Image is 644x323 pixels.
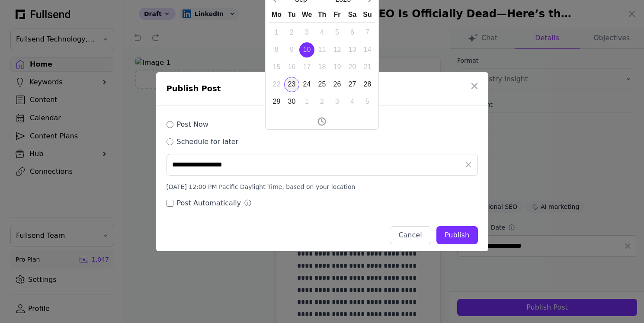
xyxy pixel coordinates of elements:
[299,77,314,92] div: 24
[177,119,208,130] label: Post Now
[284,94,299,109] div: 30
[330,7,345,22] div: Fr
[269,94,284,109] div: 29
[464,160,473,169] button: Clear date
[284,25,299,40] div: 2
[244,198,253,208] div: ⓘ
[330,94,345,109] div: 3
[167,83,469,95] h1: Publish Post
[167,182,478,191] div: [DATE] 12:00 PM Pacific Daylight Time, based on your location
[330,60,345,75] div: 19
[314,77,330,92] div: 25
[345,42,360,58] div: 13
[330,42,345,58] div: 12
[360,60,375,75] div: 21
[284,60,299,75] div: 16
[269,60,284,75] div: 15
[284,7,299,22] div: Tu
[177,137,239,147] label: Schedule for later
[314,60,330,75] div: 18
[314,42,330,58] div: 11
[299,60,314,75] div: 17
[345,77,360,92] div: 27
[269,42,284,58] div: 8
[284,42,299,58] div: 9
[314,94,330,109] div: 2
[269,7,284,22] div: Mo
[345,25,360,40] div: 6
[360,94,375,109] div: 5
[269,25,284,40] div: 1
[314,7,330,22] div: Th
[436,226,478,244] button: Publish
[390,226,431,244] button: Cancel
[284,77,299,92] div: 23
[299,94,314,109] div: 1
[345,94,360,109] div: 4
[177,198,252,208] label: Post Automatically
[266,114,378,129] button: Open time picker
[360,77,375,92] div: 28
[397,230,424,240] div: Cancel
[345,7,360,22] div: Sa
[299,7,314,22] div: We
[330,25,345,40] div: 5
[330,77,345,92] div: 26
[269,77,284,92] div: 22
[299,25,314,40] div: 3
[360,25,375,40] div: 7
[299,42,314,58] div: 10
[443,230,471,240] div: Publish
[345,60,360,75] div: 20
[360,42,375,58] div: 14
[314,25,330,40] div: 4
[360,7,375,22] div: Su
